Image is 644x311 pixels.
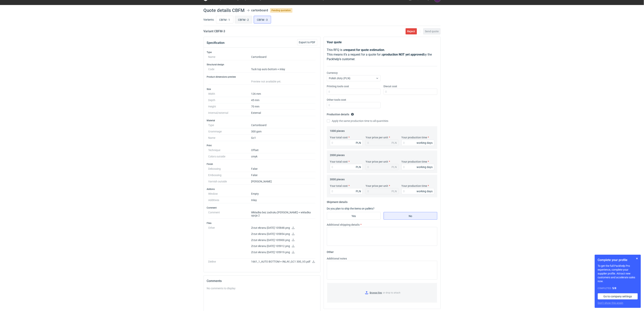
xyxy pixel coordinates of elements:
[402,136,427,139] label: Your production time
[327,283,437,303] label: or drop to attach
[251,209,316,219] dd: Wkładka bez zadruku [PERSON_NAME] + wkładka opcja 2
[330,160,348,164] label: Your total cost
[251,97,316,103] dd: 45 mm
[204,29,225,34] h2: Variant CBFM - 3
[417,141,433,145] div: working days
[407,30,415,33] span: Reject
[207,119,317,122] h3: Material
[251,232,316,236] p: Zrzut ekranu [DATE] 105854.png
[251,178,316,185] dd: [PERSON_NAME]
[208,153,251,160] dt: Colors outside
[251,251,316,254] p: Zrzut ekranu [DATE] 105919.png
[327,102,381,108] input: 0
[207,88,317,91] h3: Size
[598,301,623,305] button: Don’t show this again
[251,122,316,128] dd: Cartonboard
[402,188,434,194] input: 0
[208,209,251,219] dt: Comment
[251,260,316,264] p: 1661_1_AUTO BOTTOM + INLAY_GC1 300_V3.pdf
[235,16,252,23] label: CBFM - 2
[297,39,317,45] button: Export to PDF
[251,226,316,230] p: Zrzut ekranu [DATE] 105848.png
[329,77,351,80] span: Polish złoty (PLN)
[327,212,381,220] label: Yes
[330,188,363,194] input: 0
[207,163,317,166] h3: Finish
[327,98,346,102] label: Other tools cost
[327,249,334,254] legend: Other
[383,53,424,56] strong: production NOT yet approved
[356,165,361,169] div: PLN
[327,199,348,204] legend: Shipment details
[207,286,317,290] div: No comments to display
[392,189,397,193] div: PLN
[384,84,397,88] label: Diecut cost
[366,160,388,164] label: Your price per unit
[417,165,433,169] div: working days
[330,136,348,139] label: Your total cost
[208,103,251,110] dt: Height
[392,165,397,169] div: PLN
[345,48,384,52] strong: request for quote estimation
[330,176,345,181] legend: 3000 pieces
[330,140,363,146] input: 0
[208,122,251,128] dt: Type
[330,152,345,157] legend: 2000 pieces
[204,8,245,13] h1: Quote details CBFM
[251,80,281,83] span: Preview not available yet.
[251,110,316,116] dd: External
[417,189,433,193] div: working days
[251,197,316,203] dd: Inlay
[208,166,251,172] dt: Debossing
[327,207,375,210] label: Do you plan to ship the items on pallets?
[327,223,360,227] label: Additional shipping details
[208,91,251,97] dt: Width
[251,91,316,97] dd: 126 mm
[251,239,316,242] p: Zrzut ekranu [DATE] 105900.png
[251,191,316,197] dd: Empty
[327,71,338,75] label: Currency
[366,136,388,139] label: Your price per unit
[251,8,268,13] div: cartonboard
[270,8,292,13] span: Pending quotation
[598,264,638,283] p: To get the full Packhelp Pro experience, complete your supplier profile. Attract new customers an...
[251,66,316,72] dd: Tuck top auto bottom + inlay
[402,164,434,170] input: 0
[384,212,437,220] label: No
[207,51,317,54] h3: Type
[208,178,251,185] dt: Varnish outside
[327,257,347,260] label: Additional notes
[635,256,639,261] button: Skip for now
[251,166,316,172] dd: False
[207,222,317,225] h3: Files
[251,244,316,248] p: Zrzut ekranu [DATE] 105912.png
[251,172,316,178] dd: False
[207,38,225,47] button: Specification
[207,144,317,147] h3: Print
[384,89,437,95] input: 0
[366,184,388,188] label: Your price per unit
[208,197,251,203] dt: Additives
[327,84,349,88] label: Printing tools cost
[402,140,434,146] input: 0
[327,40,342,44] strong: Your quote
[356,141,361,145] div: PLN
[425,30,439,33] span: Send quote
[208,172,251,178] dt: Embossing
[207,75,317,78] h3: Product dimensions preview
[207,63,317,66] h3: Structural design
[356,189,361,193] div: PLN
[208,225,251,259] dt: Other
[208,66,251,72] dt: Code
[254,16,271,23] label: CBFM - 3
[330,164,363,170] input: 0
[208,147,251,153] dt: Technique
[327,111,354,116] legend: Production details
[251,153,316,160] dd: cmyk
[204,18,214,22] label: Variants:
[251,135,316,141] dd: Gc1
[598,258,638,262] h1: Complete your profile
[392,141,397,145] div: PLN
[327,48,437,62] p: This RFQ is a . This means it's a request for a quote for a by the Packhelp's customer.
[327,89,381,95] input: 0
